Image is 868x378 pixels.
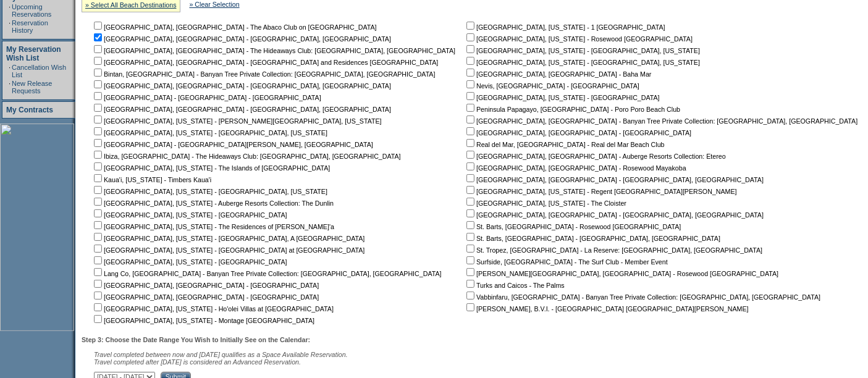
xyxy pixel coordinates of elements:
[464,129,691,136] nobr: [GEOGRAPHIC_DATA], [GEOGRAPHIC_DATA] - [GEOGRAPHIC_DATA]
[91,235,364,242] nobr: [GEOGRAPHIC_DATA], [US_STATE] - [GEOGRAPHIC_DATA], A [GEOGRAPHIC_DATA]
[464,23,665,31] nobr: [GEOGRAPHIC_DATA], [US_STATE] - 1 [GEOGRAPHIC_DATA]
[190,1,240,8] a: » Clear Selection
[9,80,11,94] td: ·
[6,45,61,62] a: My Reservation Wish List
[91,223,334,230] nobr: [GEOGRAPHIC_DATA], [US_STATE] - The Residences of [PERSON_NAME]'a
[464,141,665,148] nobr: Real del Mar, [GEOGRAPHIC_DATA] - Real del Mar Beach Club
[464,164,686,172] nobr: [GEOGRAPHIC_DATA], [GEOGRAPHIC_DATA] - Rosewood Mayakoba
[91,305,334,313] nobr: [GEOGRAPHIC_DATA], [US_STATE] - Ho'olei Villas at [GEOGRAPHIC_DATA]
[12,3,51,18] a: Upcoming Reservations
[91,293,319,301] nobr: [GEOGRAPHIC_DATA], [GEOGRAPHIC_DATA] - [GEOGRAPHIC_DATA]
[91,270,442,277] nobr: Lang Co, [GEOGRAPHIC_DATA] - Banyan Tree Private Collection: [GEOGRAPHIC_DATA], [GEOGRAPHIC_DATA]
[91,47,455,54] nobr: [GEOGRAPHIC_DATA], [GEOGRAPHIC_DATA] - The Hideaways Club: [GEOGRAPHIC_DATA], [GEOGRAPHIC_DATA]
[91,23,377,31] nobr: [GEOGRAPHIC_DATA], [GEOGRAPHIC_DATA] - The Abaco Club on [GEOGRAPHIC_DATA]
[464,199,626,207] nobr: [GEOGRAPHIC_DATA], [US_STATE] - The Cloister
[94,358,301,366] nobr: Travel completed after [DATE] is considered an Advanced Reservation.
[464,246,762,254] nobr: St. Tropez, [GEOGRAPHIC_DATA] - La Reserve: [GEOGRAPHIC_DATA], [GEOGRAPHIC_DATA]
[91,35,391,43] nobr: [GEOGRAPHIC_DATA], [GEOGRAPHIC_DATA] - [GEOGRAPHIC_DATA], [GEOGRAPHIC_DATA]
[464,223,681,230] nobr: St. Barts, [GEOGRAPHIC_DATA] - Rosewood [GEOGRAPHIC_DATA]
[464,70,651,78] nobr: [GEOGRAPHIC_DATA], [GEOGRAPHIC_DATA] - Baha Mar
[91,199,334,207] nobr: [GEOGRAPHIC_DATA], [US_STATE] - Auberge Resorts Collection: The Dunlin
[464,153,726,160] nobr: [GEOGRAPHIC_DATA], [GEOGRAPHIC_DATA] - Auberge Resorts Collection: Etereo
[464,235,720,242] nobr: St. Barts, [GEOGRAPHIC_DATA] - [GEOGRAPHIC_DATA], [GEOGRAPHIC_DATA]
[9,64,11,78] td: ·
[94,351,348,358] span: Travel completed between now and [DATE] qualifies as a Space Available Reservation.
[464,282,565,289] nobr: Turks and Caicos - The Palms
[91,141,373,148] nobr: [GEOGRAPHIC_DATA] - [GEOGRAPHIC_DATA][PERSON_NAME], [GEOGRAPHIC_DATA]
[91,211,287,219] nobr: [GEOGRAPHIC_DATA], [US_STATE] - [GEOGRAPHIC_DATA]
[464,305,749,313] nobr: [PERSON_NAME], B.V.I. - [GEOGRAPHIC_DATA] [GEOGRAPHIC_DATA][PERSON_NAME]
[464,106,680,113] nobr: Peninsula Papagayo, [GEOGRAPHIC_DATA] - Poro Poro Beach Club
[12,19,48,34] a: Reservation History
[464,258,668,266] nobr: Surfside, [GEOGRAPHIC_DATA] - The Surf Club - Member Event
[91,282,319,289] nobr: [GEOGRAPHIC_DATA], [GEOGRAPHIC_DATA] - [GEOGRAPHIC_DATA]
[91,164,330,172] nobr: [GEOGRAPHIC_DATA], [US_STATE] - The Islands of [GEOGRAPHIC_DATA]
[464,117,857,125] nobr: [GEOGRAPHIC_DATA], [GEOGRAPHIC_DATA] - Banyan Tree Private Collection: [GEOGRAPHIC_DATA], [GEOGRA...
[91,246,364,254] nobr: [GEOGRAPHIC_DATA], [US_STATE] - [GEOGRAPHIC_DATA] at [GEOGRAPHIC_DATA]
[91,59,438,66] nobr: [GEOGRAPHIC_DATA], [GEOGRAPHIC_DATA] - [GEOGRAPHIC_DATA] and Residences [GEOGRAPHIC_DATA]
[91,153,401,160] nobr: Ibiza, [GEOGRAPHIC_DATA] - The Hideaways Club: [GEOGRAPHIC_DATA], [GEOGRAPHIC_DATA]
[464,47,700,54] nobr: [GEOGRAPHIC_DATA], [US_STATE] - [GEOGRAPHIC_DATA], [US_STATE]
[91,106,391,113] nobr: [GEOGRAPHIC_DATA], [GEOGRAPHIC_DATA] - [GEOGRAPHIC_DATA], [GEOGRAPHIC_DATA]
[91,129,327,136] nobr: [GEOGRAPHIC_DATA], [US_STATE] - [GEOGRAPHIC_DATA], [US_STATE]
[464,293,820,301] nobr: Vabbinfaru, [GEOGRAPHIC_DATA] - Banyan Tree Private Collection: [GEOGRAPHIC_DATA], [GEOGRAPHIC_DATA]
[9,19,11,34] td: ·
[91,317,314,324] nobr: [GEOGRAPHIC_DATA], [US_STATE] - Montage [GEOGRAPHIC_DATA]
[464,82,639,90] nobr: Nevis, [GEOGRAPHIC_DATA] - [GEOGRAPHIC_DATA]
[91,188,327,195] nobr: [GEOGRAPHIC_DATA], [US_STATE] - [GEOGRAPHIC_DATA], [US_STATE]
[464,94,660,101] nobr: [GEOGRAPHIC_DATA], [US_STATE] - [GEOGRAPHIC_DATA]
[464,211,764,219] nobr: [GEOGRAPHIC_DATA], [GEOGRAPHIC_DATA] - [GEOGRAPHIC_DATA], [GEOGRAPHIC_DATA]
[464,188,737,195] nobr: [GEOGRAPHIC_DATA], [US_STATE] - Regent [GEOGRAPHIC_DATA][PERSON_NAME]
[91,94,321,101] nobr: [GEOGRAPHIC_DATA] - [GEOGRAPHIC_DATA] - [GEOGRAPHIC_DATA]
[6,106,53,114] a: My Contracts
[91,176,211,183] nobr: Kaua'i, [US_STATE] - Timbers Kaua'i
[12,80,52,94] a: New Release Requests
[91,117,382,125] nobr: [GEOGRAPHIC_DATA], [US_STATE] - [PERSON_NAME][GEOGRAPHIC_DATA], [US_STATE]
[9,3,11,18] td: ·
[85,1,177,9] a: » Select All Beach Destinations
[464,270,778,277] nobr: [PERSON_NAME][GEOGRAPHIC_DATA], [GEOGRAPHIC_DATA] - Rosewood [GEOGRAPHIC_DATA]
[464,176,764,183] nobr: [GEOGRAPHIC_DATA], [GEOGRAPHIC_DATA] - [GEOGRAPHIC_DATA], [GEOGRAPHIC_DATA]
[12,64,66,78] a: Cancellation Wish List
[82,336,310,343] b: Step 3: Choose the Date Range You Wish to Initially See on the Calendar:
[464,59,700,66] nobr: [GEOGRAPHIC_DATA], [US_STATE] - [GEOGRAPHIC_DATA], [US_STATE]
[91,70,436,78] nobr: Bintan, [GEOGRAPHIC_DATA] - Banyan Tree Private Collection: [GEOGRAPHIC_DATA], [GEOGRAPHIC_DATA]
[464,35,693,43] nobr: [GEOGRAPHIC_DATA], [US_STATE] - Rosewood [GEOGRAPHIC_DATA]
[91,258,287,266] nobr: [GEOGRAPHIC_DATA], [US_STATE] - [GEOGRAPHIC_DATA]
[91,82,391,90] nobr: [GEOGRAPHIC_DATA], [GEOGRAPHIC_DATA] - [GEOGRAPHIC_DATA], [GEOGRAPHIC_DATA]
